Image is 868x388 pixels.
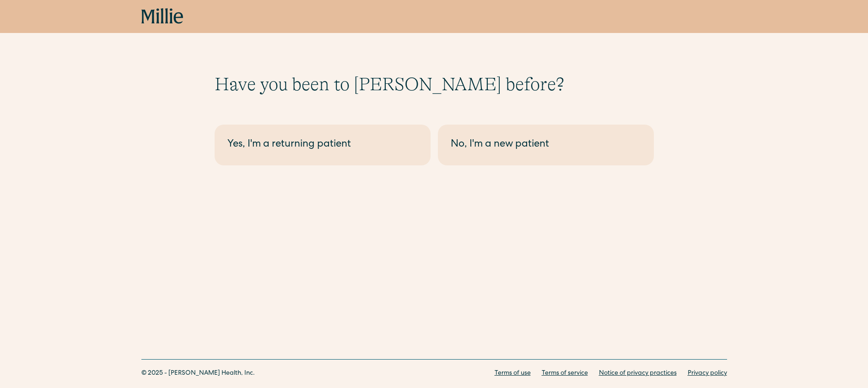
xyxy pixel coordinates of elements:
[495,369,531,378] a: Terms of use
[451,137,641,153] div: No, I'm a new patient
[215,125,431,165] a: Yes, I'm a returning patient
[227,137,418,153] div: Yes, I'm a returning patient
[215,73,654,95] h1: Have you been to [PERSON_NAME] before?
[599,369,677,378] a: Notice of privacy practices
[141,369,255,378] div: © 2025 - [PERSON_NAME] Health, Inc.
[688,369,727,378] a: Privacy policy
[542,369,588,378] a: Terms of service
[438,125,654,165] a: No, I'm a new patient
